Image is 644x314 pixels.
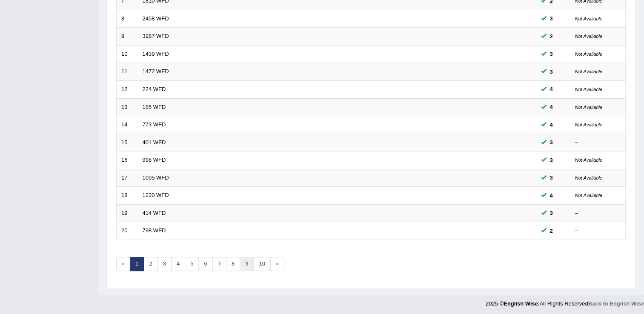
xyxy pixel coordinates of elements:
[575,122,602,127] small: Not Available
[117,204,138,222] td: 19
[547,49,556,58] span: You can still take this question
[143,33,169,39] a: 3287 WFD
[226,257,240,271] a: 8
[143,15,169,22] a: 2458 WFD
[117,134,138,151] td: 15
[117,169,138,187] td: 17
[130,257,144,271] a: 1
[547,32,556,41] span: You can still take this question
[117,45,138,63] td: 10
[547,103,556,111] span: You can still take this question
[117,151,138,169] td: 16
[117,222,138,240] td: 20
[143,51,169,57] a: 1439 WFD
[143,210,166,216] a: 414 WFD
[143,68,169,74] a: 1472 WFD
[117,187,138,205] td: 18
[143,174,169,181] a: 1005 WFD
[575,87,602,92] small: Not Available
[575,209,621,217] div: –
[575,34,602,39] small: Not Available
[504,300,539,307] strong: English Wise.
[143,139,166,146] a: 401 WFD
[143,227,166,234] a: 798 WFD
[547,85,556,94] span: You can still take this question
[143,257,157,271] a: 2
[253,257,270,271] a: 10
[212,257,226,271] a: 7
[588,300,644,307] a: Back to English Wise
[185,257,199,271] a: 5
[547,191,556,200] span: You can still take this question
[117,80,138,98] td: 12
[117,98,138,116] td: 13
[270,257,284,271] a: »
[547,138,556,147] span: You can still take this question
[117,28,138,46] td: 9
[547,208,556,217] span: You can still take this question
[575,139,621,147] div: –
[547,120,556,129] span: You can still take this question
[575,227,621,235] div: –
[143,157,166,163] a: 998 WFD
[143,104,166,110] a: 185 WFD
[575,51,602,57] small: Not Available
[143,121,166,128] a: 773 WFD
[157,257,172,271] a: 3
[575,69,602,74] small: Not Available
[486,295,644,308] div: 2025 © All Rights Reserved
[547,67,556,76] span: You can still take this question
[575,175,602,180] small: Not Available
[575,16,602,21] small: Not Available
[117,63,138,81] td: 11
[575,157,602,163] small: Not Available
[547,156,556,165] span: You can still take this question
[116,257,130,271] span: «
[117,116,138,134] td: 14
[240,257,254,271] a: 9
[575,193,602,198] small: Not Available
[171,257,185,271] a: 4
[547,173,556,182] span: You can still take this question
[117,10,138,28] td: 8
[143,192,169,198] a: 1220 WFD
[198,257,212,271] a: 6
[547,14,556,23] span: You can still take this question
[575,105,602,110] small: Not Available
[547,226,556,235] span: You can still take this question
[143,86,166,92] a: 224 WFD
